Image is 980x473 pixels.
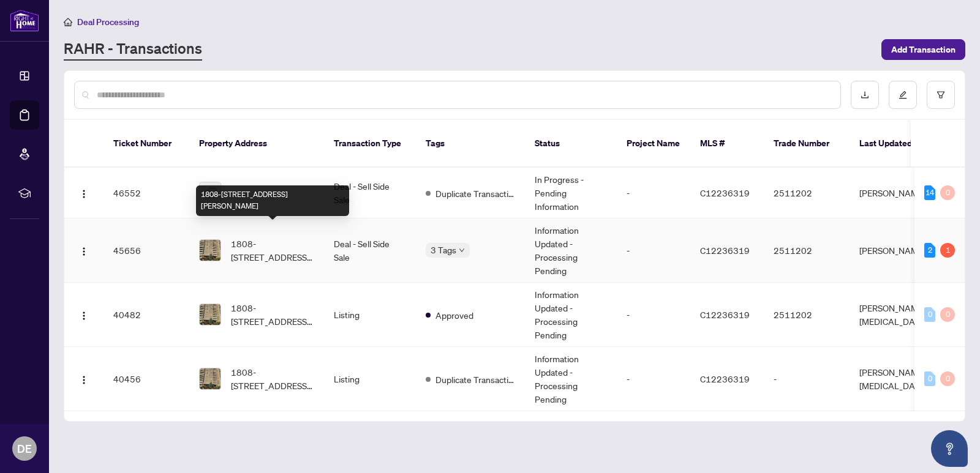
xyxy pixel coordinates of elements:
[924,243,935,258] div: 2
[889,81,917,109] button: edit
[764,120,850,168] th: Trade Number
[924,185,935,200] div: 14
[940,371,955,386] div: 0
[940,307,955,322] div: 0
[700,245,750,256] span: C12236319
[200,182,221,203] img: thumbnail-img
[324,283,416,347] td: Listing
[924,371,935,386] div: 0
[231,365,314,392] span: 1808-[STREET_ADDRESS][PERSON_NAME]
[525,283,617,347] td: Information Updated - Processing Pending
[700,187,750,198] span: C12236319
[851,81,879,109] button: download
[850,283,941,347] td: [PERSON_NAME][MEDICAL_DATA]
[200,304,221,325] img: thumbnail-img
[617,168,690,218] td: -
[861,91,869,99] span: download
[64,18,72,26] span: home
[231,301,314,328] span: 1808-[STREET_ADDRESS][PERSON_NAME]
[850,347,941,411] td: [PERSON_NAME][MEDICAL_DATA]
[881,39,965,60] button: Add Transaction
[104,218,189,283] td: 45656
[104,347,189,411] td: 40456
[104,283,189,347] td: 40482
[74,240,94,260] button: Logo
[435,308,473,322] span: Approved
[74,369,94,389] button: Logo
[850,168,941,218] td: [PERSON_NAME]
[764,283,850,347] td: 2511202
[525,168,617,218] td: In Progress - Pending Information
[899,91,907,99] span: edit
[940,243,955,258] div: 1
[79,189,89,199] img: Logo
[435,187,515,200] span: Duplicate Transaction
[435,373,515,386] span: Duplicate Transaction
[416,120,525,168] th: Tags
[927,81,955,109] button: filter
[324,120,416,168] th: Transaction Type
[77,17,139,28] span: Deal Processing
[940,185,955,200] div: 0
[459,247,465,253] span: down
[79,375,89,385] img: Logo
[525,218,617,283] td: Information Updated - Processing Pending
[690,120,764,168] th: MLS #
[231,237,314,264] span: 1808-[STREET_ADDRESS][PERSON_NAME]
[324,347,416,411] td: Listing
[617,347,690,411] td: -
[324,168,416,218] td: Deal - Sell Side Sale
[700,373,750,384] span: C12236319
[937,91,945,99] span: filter
[79,311,89,321] img: Logo
[617,218,690,283] td: -
[200,368,221,389] img: thumbnail-img
[850,218,941,283] td: [PERSON_NAME]
[764,218,850,283] td: 2511202
[924,307,935,322] div: 0
[850,120,941,168] th: Last Updated By
[79,247,89,256] img: Logo
[764,168,850,218] td: 2511202
[931,430,968,467] button: Open asap
[189,120,324,168] th: Property Address
[74,305,94,324] button: Logo
[525,347,617,411] td: Information Updated - Processing Pending
[891,40,956,59] span: Add Transaction
[10,9,39,32] img: logo
[617,283,690,347] td: -
[431,243,456,257] span: 3 Tags
[104,168,189,218] td: 46552
[700,309,750,320] span: C12236319
[617,120,690,168] th: Project Name
[324,218,416,283] td: Deal - Sell Side Sale
[200,240,221,261] img: thumbnail-img
[64,39,202,61] a: RAHR - Transactions
[17,440,32,457] span: DE
[104,120,189,168] th: Ticket Number
[74,183,94,203] button: Logo
[764,347,850,411] td: -
[196,185,349,216] div: 1808-[STREET_ADDRESS][PERSON_NAME]
[525,120,617,168] th: Status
